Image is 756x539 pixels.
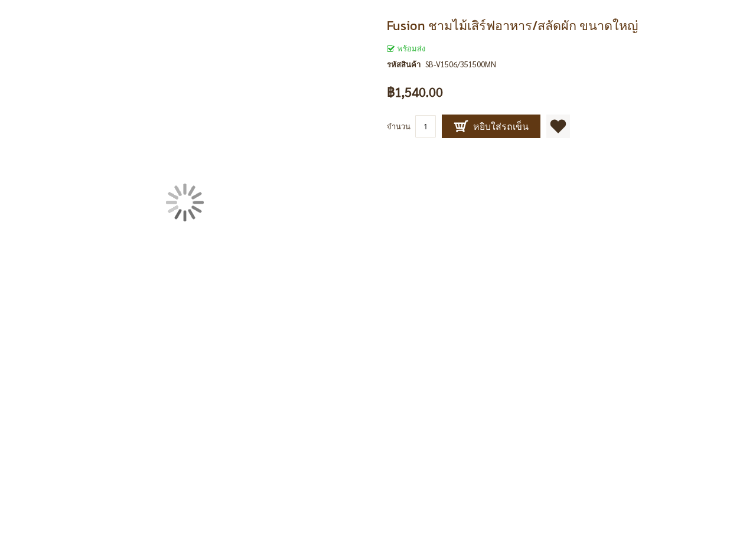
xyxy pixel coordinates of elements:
[166,184,204,221] img: กำลังโหลด...
[454,119,529,133] span: หยิบใส่รถเข็น
[442,115,540,138] button: หยิบใส่รถเข็น
[425,58,496,71] div: SB-V1506/351500MN
[387,42,756,55] div: สถานะของสินค้า
[387,86,443,99] span: ฿1,540.00
[546,115,570,138] a: เพิ่มไปยังรายการโปรด
[387,43,425,53] span: พร้อมส่ง
[387,16,638,35] span: Fusion ชามไม้เสิร์ฟอาหาร/สลัดผัก ขนาดใหญ่
[387,58,425,71] strong: รหัสสินค้า
[387,121,410,131] span: จำนวน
